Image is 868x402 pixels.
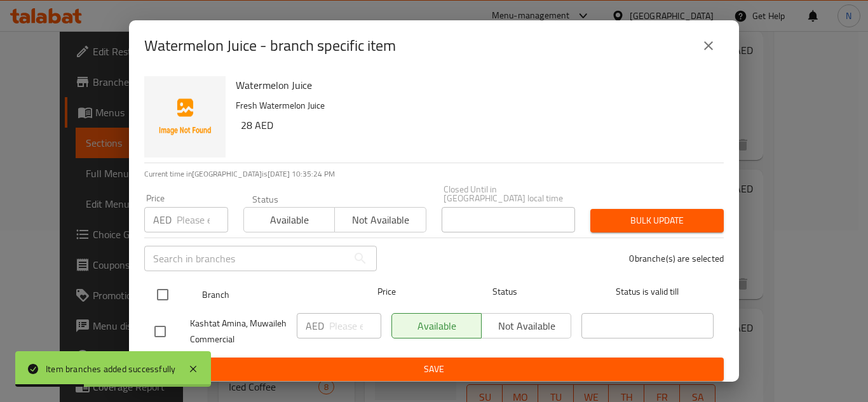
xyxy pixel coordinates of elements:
[581,284,714,300] span: Status is valid till
[144,358,724,381] button: Save
[236,76,714,94] h6: Watermelon Juice
[202,287,334,303] span: Branch
[600,213,714,229] span: Bulk update
[334,207,426,232] button: Not available
[241,116,714,134] h6: 28 AED
[329,313,381,338] input: Please enter price
[629,252,724,265] p: 0 branche(s) are selected
[340,211,421,229] span: Not available
[236,98,714,114] p: Fresh Watermelon Juice
[144,36,396,56] h2: Watermelon Juice - branch specific item
[154,361,714,377] span: Save
[439,284,571,300] span: Status
[344,284,429,300] span: Price
[153,212,172,227] p: AED
[693,30,724,61] button: close
[144,246,348,271] input: Search in branches
[306,318,324,333] p: AED
[177,207,228,232] input: Please enter price
[144,76,226,157] img: Watermelon Juice
[46,362,175,376] div: Item branches added successfully
[243,207,335,232] button: Available
[190,316,287,347] span: Kashtat Amina, Muwaileh Commercial
[144,168,724,180] p: Current time in [GEOGRAPHIC_DATA] is [DATE] 10:35:24 PM
[590,209,724,232] button: Bulk update
[249,211,330,229] span: Available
